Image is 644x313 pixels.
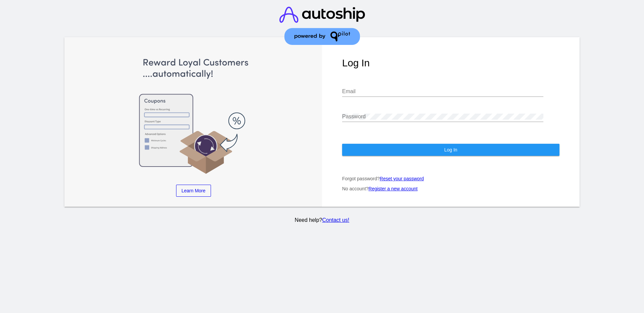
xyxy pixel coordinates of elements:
[342,176,559,181] p: Forgot password?
[369,186,418,191] a: Register a new account
[342,186,559,191] p: No account?
[322,217,349,223] a: Contact us!
[342,144,559,156] button: Log In
[380,176,424,181] a: Reset your password
[342,88,543,95] input: Email
[85,57,302,175] img: Apply Coupons Automatically to Scheduled Orders with QPilot
[63,217,581,223] p: Need help?
[444,147,457,152] span: Log In
[342,57,559,69] h1: Log In
[176,185,211,197] a: Learn More
[181,188,206,193] span: Learn More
